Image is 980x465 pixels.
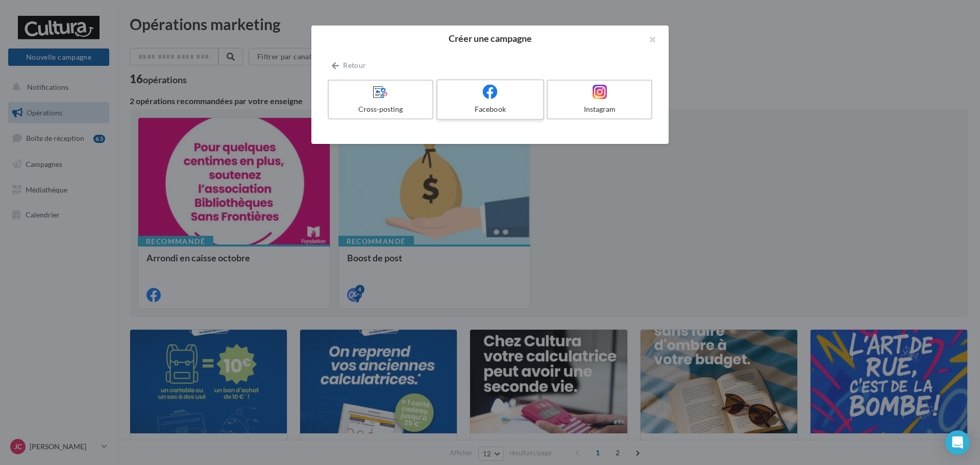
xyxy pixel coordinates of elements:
[442,104,538,114] div: Facebook
[328,34,652,43] h2: Créer une campagne
[333,104,428,114] div: Cross-posting
[328,59,370,71] button: Retour
[552,104,647,114] div: Instagram
[945,430,970,455] div: Open Intercom Messenger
